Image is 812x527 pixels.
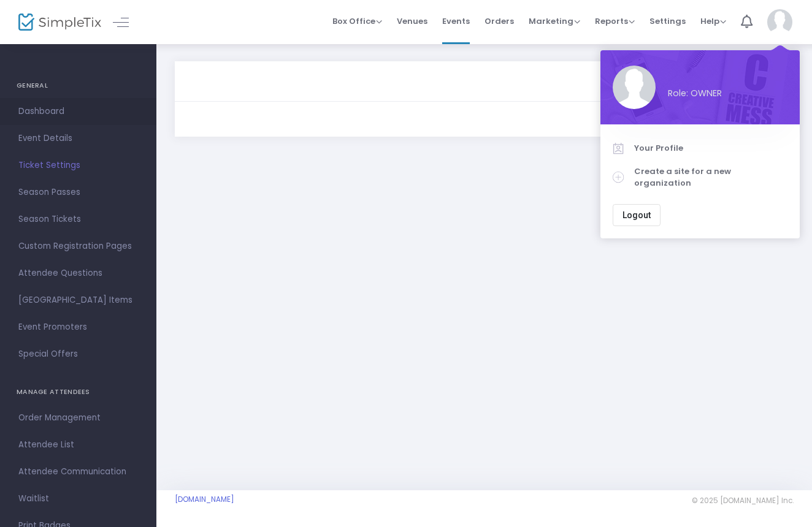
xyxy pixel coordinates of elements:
span: © 2025 [DOMAIN_NAME] Inc. [692,496,794,506]
span: [GEOGRAPHIC_DATA] Items [18,292,138,308]
span: Create a site for a new organization [634,165,787,189]
span: Role: OWNER [668,87,787,100]
span: Season Tickets [18,211,138,227]
span: Custom Registration Pages [18,238,138,254]
span: Dashboard [18,104,138,119]
span: Marketing [529,15,580,27]
span: Help [700,15,726,27]
span: Waitlist [18,491,138,507]
span: Attendee Communication [18,464,138,480]
h4: GENERAL [17,74,140,98]
span: Your Profile [634,142,787,154]
span: Attendee List [18,437,138,453]
span: Box Office [332,15,382,27]
span: Ticket Settings [18,157,138,173]
span: Order Management [18,410,138,426]
span: Attendee Questions [18,265,138,281]
span: Event Details [18,131,138,146]
span: Event Promoters [18,319,138,335]
span: Logout [622,210,651,220]
h4: MANAGE ATTENDEES [17,380,140,404]
span: Events [442,6,470,37]
a: Create a site for a new organization [613,160,787,195]
span: Settings [649,6,686,37]
span: Orders [485,6,514,37]
button: Logout [613,204,661,226]
a: Your Profile [613,137,787,160]
span: Reports [595,15,635,27]
span: Venues [397,6,427,37]
span: Special Offers [18,346,138,362]
span: Season Passes [18,184,138,200]
a: [DOMAIN_NAME] [175,495,234,504]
